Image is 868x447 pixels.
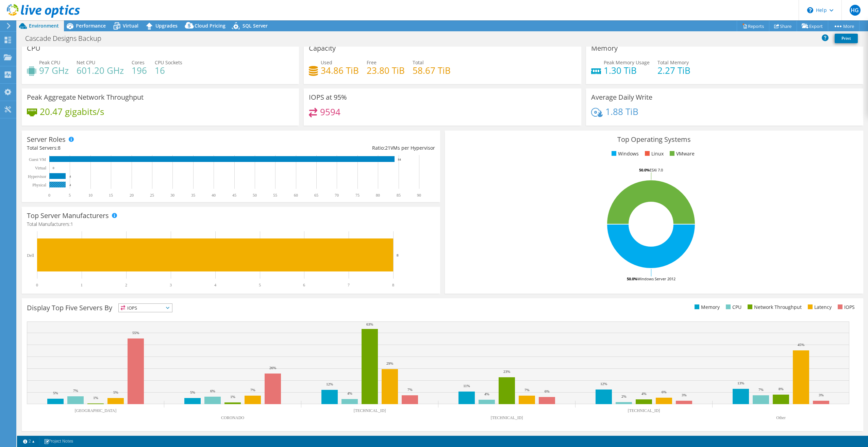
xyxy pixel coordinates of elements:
[643,150,664,158] li: Linux
[53,391,58,395] text: 5%
[657,67,690,74] h4: 2.27 TiB
[397,253,399,257] text: 8
[232,193,236,198] text: 45
[28,174,46,179] text: Hypervisor
[27,45,40,52] h3: CPU
[27,136,66,143] h3: Server Roles
[125,283,127,287] text: 2
[610,150,639,158] li: Windows
[36,283,38,287] text: 0
[29,157,46,162] text: Guest VM
[212,193,216,198] text: 40
[850,5,861,16] span: HG
[591,45,618,52] h3: Memory
[170,193,174,198] text: 30
[413,67,451,74] h4: 58.67 TiB
[657,59,689,66] span: Total Memory
[769,21,797,31] a: Share
[776,415,785,420] text: Other
[347,391,352,395] text: 4%
[463,384,470,388] text: 11%
[309,94,347,101] h3: IOPS at 95%
[221,415,244,420] text: CORONADO
[407,387,413,392] text: 7%
[155,22,178,29] span: Upgrades
[27,253,34,258] text: Dell
[797,21,828,31] a: Export
[58,145,61,151] span: 8
[210,389,215,393] text: 6%
[621,394,627,398] text: 2%
[119,304,172,312] span: IOPS
[807,7,813,13] svg: \n
[132,331,139,335] text: 55%
[69,193,71,198] text: 5
[321,67,359,74] h4: 34.86 TiB
[155,67,182,74] h4: 16
[113,390,118,394] text: 5%
[230,395,235,399] text: 1%
[73,388,78,393] text: 7%
[650,167,663,172] tspan: ESXi 7.0
[243,22,268,29] span: SQL Server
[641,392,647,396] text: 4%
[250,388,255,392] text: 7%
[170,283,172,287] text: 3
[355,193,360,198] text: 75
[40,108,104,115] h4: 20.47 gigabits/s
[75,408,116,413] text: [GEOGRAPHIC_DATA]
[77,67,124,74] h4: 601.20 GHz
[367,59,377,66] span: Free
[190,390,195,394] text: 5%
[309,45,336,52] h3: Capacity
[828,21,859,31] a: More
[269,366,276,370] text: 26%
[779,387,784,391] text: 8%
[484,392,489,396] text: 4%
[545,389,550,393] text: 6%
[591,94,652,101] h3: Average Daily Write
[273,193,277,198] text: 55
[123,22,138,29] span: Virtual
[76,22,106,29] span: Performance
[392,283,394,287] text: 8
[491,415,523,420] text: [TECHNICAL_ID]
[253,193,257,198] text: 50
[259,283,261,287] text: 5
[604,67,650,74] h4: 1.30 TiB
[132,59,145,66] span: Cores
[376,193,380,198] text: 80
[18,437,39,446] a: 2
[604,59,650,66] span: Peak Memory Usage
[314,193,318,198] text: 65
[27,212,109,219] h3: Top Server Manufacturers
[503,369,510,374] text: 23%
[32,183,46,187] text: Physical
[524,388,530,392] text: 7%
[737,381,744,385] text: 13%
[600,382,607,386] text: 12%
[81,283,83,287] text: 1
[35,166,47,170] text: Virtual
[155,59,182,66] span: CPU Sockets
[69,183,71,187] text: 4
[450,136,858,143] h3: Top Operating Systems
[605,108,638,115] h4: 1.88 TiB
[724,303,741,311] li: CPU
[806,303,832,311] li: Latency
[819,393,824,397] text: 3%
[354,408,386,413] text: [TECHNICAL_ID]
[627,276,637,281] tspan: 50.0%
[367,67,405,74] h4: 23.80 TiB
[398,158,401,161] text: 84
[639,167,650,172] tspan: 50.0%
[693,303,720,311] li: Memory
[132,67,147,74] h4: 196
[320,108,340,116] h4: 9594
[682,393,687,397] text: 3%
[130,193,134,198] text: 20
[22,35,112,42] h1: Cascade Designs Backup
[231,144,435,152] div: Ratio: VMs per Hypervisor
[27,144,231,152] div: Total Servers:
[326,382,333,386] text: 12%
